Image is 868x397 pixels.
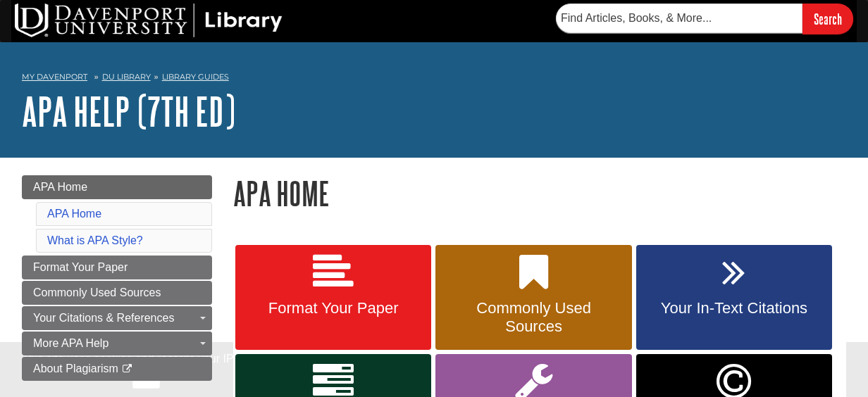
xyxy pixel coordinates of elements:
[802,4,853,34] input: Search
[47,208,101,220] a: APA Home
[121,365,133,374] i: This link opens in a new window
[636,245,832,351] a: Your In-Text Citations
[22,332,212,355] a: More APA Help
[33,261,128,273] span: Format Your Paper
[446,299,621,336] span: Commonly Used Sources
[246,299,421,317] span: Format Your Paper
[33,312,174,324] span: Your Citations & References
[22,71,87,83] a: My Davenport
[22,306,212,330] a: Your Citations & References
[22,175,212,199] a: APA Home
[33,286,161,298] span: Commonly Used Sources
[435,245,631,351] a: Commonly Used Sources
[556,4,802,33] input: Find Articles, Books, & More...
[33,337,108,349] span: More APA Help
[22,89,235,133] a: APA Help (7th Ed)
[47,234,143,246] a: What is APA Style?
[102,72,151,82] a: DU Library
[162,72,229,82] a: Library Guides
[22,68,846,90] nav: breadcrumb
[647,299,821,317] span: Your In-Text Citations
[235,245,431,351] a: Format Your Paper
[22,256,212,279] a: Format Your Paper
[15,4,283,37] img: DU Library
[556,4,853,34] form: Searches DU Library's articles, books, and more
[22,281,212,305] a: Commonly Used Sources
[33,181,87,193] span: APA Home
[33,363,118,374] span: About Plagiarism
[233,175,846,211] h1: APA Home
[22,357,212,381] a: About Plagiarism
